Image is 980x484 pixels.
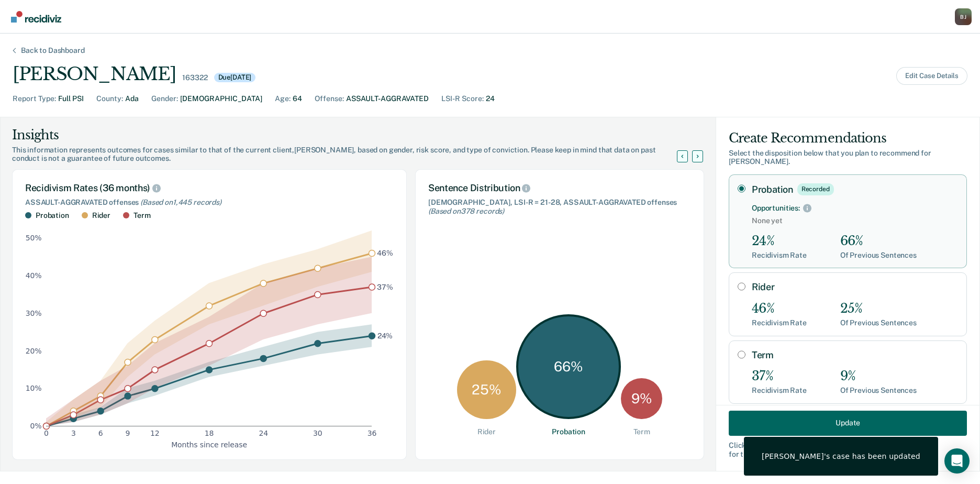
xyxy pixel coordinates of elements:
[11,11,61,23] img: Recidiviz
[516,314,621,420] div: 66 %
[125,93,139,104] div: Ada
[26,309,42,317] text: 30%
[377,249,393,257] text: 46%
[752,183,958,195] label: Probation
[58,93,84,104] div: Full PSI
[621,378,662,420] div: 9 %
[25,198,394,207] div: ASSAULT-AGGRAVATED offenses
[293,93,302,104] div: 64
[150,429,160,437] text: 12
[441,93,484,104] div: LSI-R Score :
[840,369,917,384] div: 9%
[214,73,256,82] div: Due [DATE]
[171,440,247,448] text: Months since release
[133,211,150,220] div: Term
[26,234,42,242] text: 50%
[44,429,49,437] text: 0
[752,318,807,327] div: Recidivism Rate
[140,198,221,206] span: (Based on 1,445 records )
[25,182,394,194] div: Recidivism Rates (36 months)
[46,230,372,426] g: area
[752,234,807,249] div: 24%
[729,410,967,435] button: Update
[729,441,967,458] div: Clicking " Update " will generate a downloadable report for the judge.
[171,440,247,448] g: x-axis label
[477,427,496,436] div: Rider
[12,146,689,163] div: This information represents outcomes for cases similar to that of the current client, [PERSON_NAM...
[955,8,972,25] button: Profile dropdown button
[26,346,42,355] text: 20%
[182,73,207,82] div: 163322
[377,249,393,340] g: text
[346,93,429,104] div: ASSAULT-AGGRAVATED
[126,429,130,437] text: 9
[428,198,691,216] div: [DEMOGRAPHIC_DATA], LSI-R = 21-28, ASSAULT-AGGRAVATED offenses
[13,93,56,104] div: Report Type :
[26,384,42,392] text: 10%
[96,93,123,104] div: County :
[92,211,110,220] div: Rider
[151,93,178,104] div: Gender :
[13,63,176,85] div: [PERSON_NAME]
[428,182,691,194] div: Sentence Distribution
[275,93,291,104] div: Age :
[896,67,967,85] button: Edit Case Details
[367,429,377,437] text: 36
[486,93,495,104] div: 24
[729,149,967,167] div: Select the disposition below that you plan to recommend for [PERSON_NAME] .
[752,216,958,225] span: None yet
[377,331,393,339] text: 24%
[840,234,917,249] div: 66%
[797,183,834,195] div: Recorded
[633,427,650,436] div: Term
[752,349,958,361] label: Term
[428,207,504,215] span: (Based on 378 records )
[205,429,214,437] text: 18
[752,386,807,395] div: Recidivism Rate
[8,46,97,55] div: Back to Dashboard
[729,130,967,147] div: Create Recommendations
[71,429,76,437] text: 3
[955,8,972,25] div: B J
[26,271,42,280] text: 40%
[12,127,689,144] div: Insights
[315,93,344,104] div: Offense :
[26,234,42,430] g: y-axis tick label
[313,429,322,437] text: 30
[840,386,917,395] div: Of Previous Sentences
[552,427,585,436] div: Probation
[944,448,970,474] div: Open Intercom Messenger
[44,429,376,437] g: x-axis tick label
[180,93,262,104] div: [DEMOGRAPHIC_DATA]
[762,452,920,461] span: [PERSON_NAME] 's case has been updated
[30,422,42,430] text: 0%
[752,204,800,213] div: Opportunities:
[840,301,917,316] div: 25%
[36,211,69,220] div: Probation
[752,251,807,260] div: Recidivism Rate
[259,429,268,437] text: 24
[840,251,917,260] div: Of Previous Sentences
[752,301,807,316] div: 46%
[752,369,807,384] div: 37%
[840,318,917,327] div: Of Previous Sentences
[752,281,958,293] label: Rider
[377,282,393,291] text: 37%
[98,429,103,437] text: 6
[457,360,516,420] div: 25 %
